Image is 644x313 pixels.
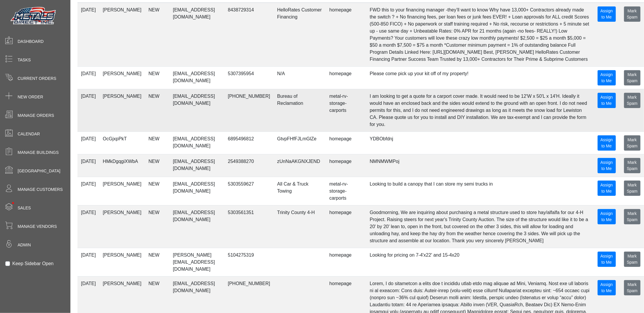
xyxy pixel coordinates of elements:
[224,205,274,248] td: 5303561351
[99,154,145,177] td: HMkDgqgiXWbA
[624,209,640,224] button: Mark Spam
[366,66,594,89] td: Please come pick up your kit off of my property!
[77,154,99,177] td: [DATE]
[145,132,169,154] td: NEW
[601,72,613,83] span: Assign to Me
[366,205,594,248] td: Goodmorning, We are inquiring about purchasing a metal structure used to store hay/alfalfa for ou...
[627,160,638,171] span: Mark Spam
[145,248,169,276] td: NEW
[627,95,638,106] span: Mark Spam
[624,158,640,173] button: Mark Spam
[624,181,640,196] button: Mark Spam
[624,6,640,22] button: Mark Spam
[77,132,99,154] td: [DATE]
[224,177,274,205] td: 5303559627
[601,211,613,222] span: Assign to Me
[145,3,169,67] td: NEW
[12,260,54,267] label: Keep Sidebar Open
[18,57,31,63] span: Tasks
[366,177,594,205] td: Looking to build a canopy that I can store my semi trucks in
[366,132,594,154] td: YDBObfdnj
[169,66,224,89] td: [EMAIL_ADDRESS][DOMAIN_NAME]
[99,66,145,89] td: [PERSON_NAME]
[274,205,326,248] td: Trinity County 4-H
[598,209,616,224] button: Assign to Me
[601,183,613,193] span: Assign to Me
[99,89,145,132] td: [PERSON_NAME]
[274,3,326,67] td: HelloRates Customer Financing
[77,3,99,67] td: [DATE]
[77,205,99,248] td: [DATE]
[18,168,60,174] span: [GEOGRAPHIC_DATA]
[598,70,616,85] button: Assign to Me
[601,95,613,106] span: Assign to Me
[77,89,99,132] td: [DATE]
[18,149,59,156] span: Manage Buildings
[274,154,326,177] td: zUnNaAKGNXJEND
[598,93,616,108] button: Assign to Me
[627,183,638,193] span: Mark Spam
[601,137,613,148] span: Assign to Me
[366,3,594,67] td: FWD this to your financing manager -they’ll want to know Why have 13,000+ Contractors already mad...
[99,3,145,67] td: [PERSON_NAME]
[18,186,63,193] span: Manage Customers
[326,132,366,154] td: homepage
[18,131,40,137] span: Calendar
[18,242,31,248] span: Admin
[145,89,169,132] td: NEW
[18,223,57,230] span: Manage Vendors
[99,248,145,276] td: [PERSON_NAME]
[598,158,616,173] button: Assign to Me
[18,112,54,119] span: Manage Orders
[366,248,594,276] td: Looking for pricing on 7-4'x22' and 15-4x20
[224,66,274,89] td: 5307395954
[274,66,326,89] td: N/A
[274,132,326,154] td: GtvpFHfFJLmGlZe
[326,205,366,248] td: homepage
[274,89,326,132] td: Bureau of Reclamation
[598,252,616,267] button: Assign to Me
[18,38,44,45] span: Dashboard
[274,177,326,205] td: All Car & Truck Towing
[224,248,274,276] td: 5104275319
[169,3,224,67] td: [EMAIL_ADDRESS][DOMAIN_NAME]
[598,181,616,196] button: Assign to Me
[624,70,640,85] button: Mark Spam
[169,132,224,154] td: [EMAIL_ADDRESS][DOMAIN_NAME]
[77,66,99,89] td: [DATE]
[627,254,638,265] span: Mark Spam
[169,154,224,177] td: [EMAIL_ADDRESS][DOMAIN_NAME]
[77,177,99,205] td: [DATE]
[326,154,366,177] td: homepage
[224,154,274,177] td: 2549388270
[627,72,638,83] span: Mark Spam
[224,89,274,132] td: [PHONE_NUMBER]
[601,282,613,293] span: Assign to Me
[99,132,145,154] td: OcGjxpPkT
[627,282,638,293] span: Mark Spam
[598,6,616,22] button: Assign to Me
[366,89,594,132] td: I am looking to get a quote for a carport cover made. It would need to be 12'W x 50'L x 14'H. Ide...
[366,154,594,177] td: NMNMWMPoj
[624,93,640,108] button: Mark Spam
[601,254,613,265] span: Assign to Me
[169,89,224,132] td: [EMAIL_ADDRESS][DOMAIN_NAME]
[6,193,21,213] span: •
[99,177,145,205] td: [PERSON_NAME]
[326,66,366,89] td: homepage
[145,205,169,248] td: NEW
[169,177,224,205] td: [EMAIL_ADDRESS][DOMAIN_NAME]
[224,3,274,67] td: 8438729314
[145,66,169,89] td: NEW
[169,205,224,248] td: [EMAIL_ADDRESS][DOMAIN_NAME]
[9,5,59,27] img: Metals Direct Inc Logo
[624,252,640,267] button: Mark Spam
[598,135,616,151] button: Assign to Me
[326,3,366,67] td: homepage
[18,94,43,100] span: New Order
[18,75,56,82] span: Current Orders
[627,137,638,148] span: Mark Spam
[224,132,274,154] td: 6895496812
[627,211,638,222] span: Mark Spam
[598,280,616,295] button: Assign to Me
